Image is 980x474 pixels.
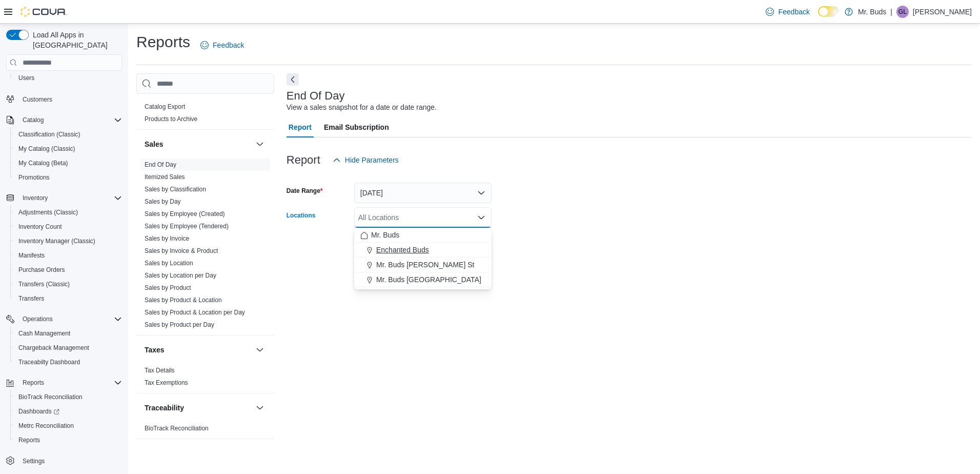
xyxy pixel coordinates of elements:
span: Transfers [18,294,44,303]
a: Catalog Export [145,103,185,110]
a: Inventory Manager (Classic) [14,235,99,247]
button: Inventory Count [10,220,126,234]
span: Sales by Location [145,259,193,267]
button: Traceabilty Dashboard [10,355,126,369]
span: BioTrack Reconciliation [18,393,83,401]
h1: Reports [136,32,190,52]
span: Customers [18,92,122,105]
span: Chargeback Management [18,344,89,352]
a: BioTrack Reconciliation [14,391,87,403]
a: Tax Exemptions [145,379,188,386]
a: Sales by Product [145,284,191,291]
span: Tax Details [145,366,175,374]
button: Metrc Reconciliation [10,419,126,433]
span: BioTrack Reconciliation [14,391,122,403]
span: Promotions [14,171,122,184]
span: Customers [23,95,52,104]
a: Sales by Classification [145,186,206,193]
button: Mr. Buds [GEOGRAPHIC_DATA] [354,272,492,287]
button: Transfers [10,291,126,306]
span: Sales by Product & Location per Day [145,308,245,317]
span: Metrc Reconciliation [14,420,122,432]
button: Customers [2,91,126,106]
a: Tax Details [145,367,175,374]
span: Users [18,74,34,82]
a: Metrc Reconciliation [14,420,78,432]
span: Sales by Invoice & Product [145,247,218,255]
a: Promotions [14,171,54,184]
button: Reports [10,433,126,447]
span: Sales by Day [145,197,181,206]
span: Inventory Manager (Classic) [14,235,122,247]
a: End Of Day [145,161,176,168]
h3: Report [287,154,320,166]
button: Traceability [145,403,252,413]
span: Purchase Orders [18,266,65,274]
span: Sales by Employee (Created) [145,210,225,218]
span: Load All Apps in [GEOGRAPHIC_DATA] [29,30,122,50]
a: Settings [18,455,49,467]
span: Sales by Invoice [145,234,189,243]
span: Reports [23,379,44,387]
button: Reports [18,377,48,389]
span: Settings [23,457,45,465]
a: Purchase Orders [14,264,69,276]
a: Dashboards [10,404,126,419]
button: Sales [254,138,266,150]
a: Sales by Product & Location [145,297,222,304]
span: Traceabilty Dashboard [18,358,80,366]
a: Feedback [196,35,248,55]
span: Inventory [23,194,48,202]
a: BioTrack Reconciliation [145,425,209,432]
a: My Catalog (Beta) [14,157,72,169]
span: Feedback [213,40,244,50]
a: Sales by Product & Location per Day [145,309,245,316]
span: Transfers (Classic) [18,280,70,288]
button: [DATE] [354,183,492,203]
span: Chargeback Management [14,342,122,354]
p: Mr. Buds [858,6,886,18]
a: Products to Archive [145,115,197,123]
button: Traceability [254,402,266,414]
span: My Catalog (Beta) [18,159,68,167]
button: Purchase Orders [10,263,126,277]
a: Sales by Product per Day [145,321,214,328]
a: Cash Management [14,327,74,340]
div: Taxes [136,364,274,393]
span: Dashboards [18,407,59,416]
a: Sales by Day [145,198,181,205]
button: Sales [145,139,252,149]
span: Manifests [18,251,45,260]
button: Cash Management [10,326,126,341]
span: Dashboards [14,405,122,418]
span: Reports [14,434,122,446]
p: | [890,6,892,18]
span: Catalog [23,116,44,124]
button: Mr. Buds [PERSON_NAME] St [354,258,492,272]
a: Customers [18,93,56,106]
button: Enchanted Buds [354,243,492,258]
span: Manifests [14,249,122,262]
div: Products [136,101,274,129]
span: Adjustments (Classic) [18,208,78,216]
button: Next [287,73,299,86]
span: Metrc Reconciliation [18,422,74,430]
span: My Catalog (Classic) [18,145,75,153]
input: Dark Mode [818,6,840,17]
span: Sales by Product per Day [145,321,214,329]
button: Classification (Classic) [10,127,126,142]
a: Sales by Invoice & Product [145,247,218,254]
span: Enchanted Buds [376,245,429,255]
span: Reports [18,377,122,389]
span: Settings [18,455,122,467]
a: Chargeback Management [14,342,93,354]
button: Operations [18,313,57,325]
a: Manifests [14,249,49,262]
label: Locations [287,211,316,220]
a: Sales by Employee (Tendered) [145,223,229,230]
span: Cash Management [14,327,122,340]
a: Itemized Sales [145,173,185,181]
a: Traceabilty Dashboard [14,356,84,368]
button: Catalog [18,114,48,126]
